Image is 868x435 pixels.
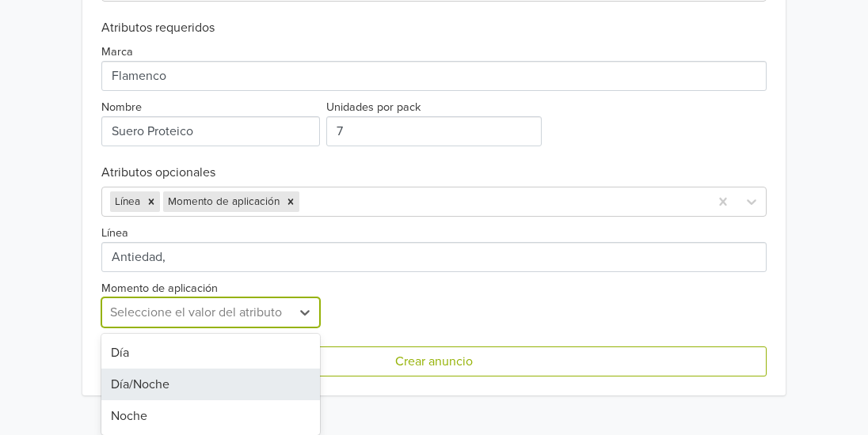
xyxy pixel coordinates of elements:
h6: Atributos requeridos [101,21,767,36]
label: Marca [101,43,133,61]
div: Noche [101,400,320,432]
div: Momento de aplicación [163,191,282,212]
label: Línea [101,225,128,242]
label: Unidades por pack [326,99,421,116]
label: Nombre [101,99,142,116]
h6: Atributos opcionales [101,165,767,180]
label: Momento de aplicación [101,280,218,297]
div: Remove Línea [143,191,160,212]
div: Día [101,337,320,369]
div: Línea [110,191,143,212]
div: Remove Momento de aplicación [282,191,299,212]
button: Crear anuncio [101,346,767,376]
div: Día/Noche [101,369,320,400]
